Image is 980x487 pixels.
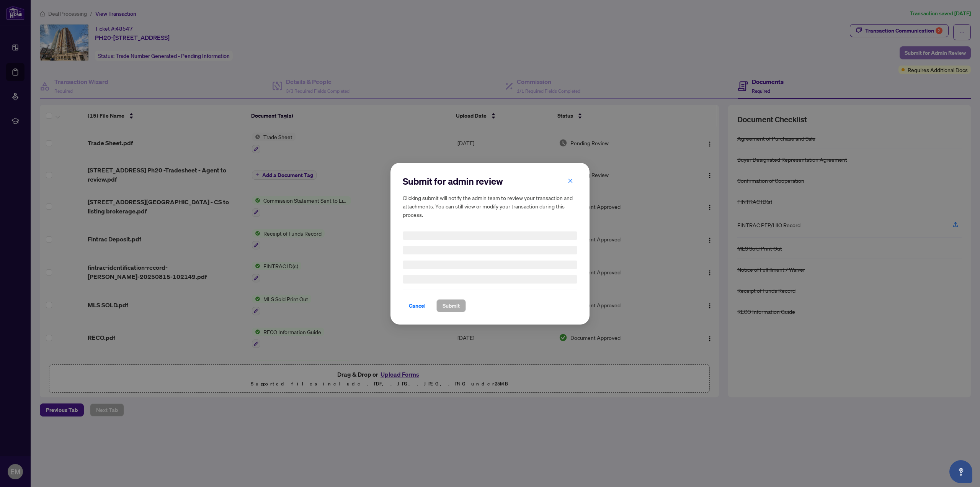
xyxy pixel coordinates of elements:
button: Open asap [949,460,972,483]
button: Cancel [403,299,432,312]
h5: Clicking submit will notify the admin team to review your transaction and attachments. You can st... [403,193,577,219]
span: close [568,178,573,183]
span: Cancel [409,300,426,312]
h2: Submit for admin review [403,175,577,187]
button: Submit [436,299,466,312]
